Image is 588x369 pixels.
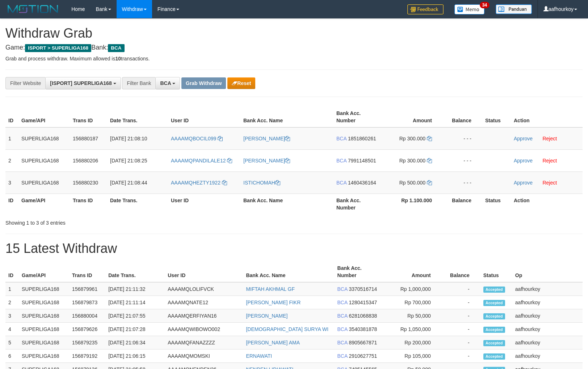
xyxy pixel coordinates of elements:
[18,171,70,194] td: SUPERLIGA168
[542,136,557,141] a: Reject
[25,44,91,52] span: ISPORT > SUPERLIGA168
[19,282,69,296] td: SUPERLIGA168
[240,194,333,214] th: Bank Acc. Name
[168,107,240,127] th: User ID
[443,194,482,214] th: Balance
[171,158,232,164] a: AAAAMQPANDILALE12
[512,309,583,323] td: aafhourkoy
[383,349,442,363] td: Rp 105,000
[348,158,376,164] span: Copy 7991148501 to clipboard
[442,336,480,349] td: -
[333,194,383,214] th: Bank Acc. Number
[19,309,69,323] td: SUPERLIGA168
[5,336,19,349] td: 5
[383,309,442,323] td: Rp 50,000
[105,336,165,349] td: [DATE] 21:06:34
[5,262,19,282] th: ID
[165,323,243,336] td: AAAAMQWIBOWO002
[512,323,583,336] td: aafhourkoy
[349,326,377,332] span: Copy 3540381878 to clipboard
[122,77,155,89] div: Filter Bank
[19,296,69,309] td: SUPERLIGA168
[349,313,377,319] span: Copy 6281068838 to clipboard
[160,80,171,86] span: BCA
[5,107,18,127] th: ID
[443,171,482,194] td: - - -
[246,286,295,292] a: MIFTAH AKHMAL GF
[442,282,480,296] td: -
[171,136,223,141] a: AAAAMQBOCIL099
[5,171,18,194] td: 3
[70,194,107,214] th: Trans ID
[442,262,480,282] th: Balance
[105,262,165,282] th: Date Trans.
[5,44,583,51] h4: Game: Bank:
[165,296,243,309] td: AAAAMQNATE12
[383,296,442,309] td: Rp 700,000
[5,241,583,256] h1: 15 Latest Withdraw
[496,4,532,14] img: panduan.png
[427,180,432,186] a: Copy 500000 to clipboard
[383,282,442,296] td: Rp 1,000,000
[18,127,70,150] td: SUPERLIGA168
[155,77,180,89] button: BCA
[110,158,147,164] span: [DATE] 21:08:25
[542,180,557,186] a: Reject
[443,107,482,127] th: Balance
[514,180,533,186] a: Approve
[69,296,105,309] td: 156879873
[511,194,583,214] th: Action
[5,77,45,89] div: Filter Website
[107,194,168,214] th: Date Trans.
[69,336,105,349] td: 156879235
[442,323,480,336] td: -
[110,136,147,141] span: [DATE] 21:08:10
[227,77,255,89] button: Reset
[512,336,583,349] td: aafhourkoy
[181,77,226,89] button: Grab Withdraw
[383,262,442,282] th: Amount
[19,349,69,363] td: SUPERLIGA168
[442,296,480,309] td: -
[243,262,334,282] th: Bank Acc. Name
[108,44,124,52] span: BCA
[482,194,511,214] th: Status
[69,349,105,363] td: 156879192
[69,323,105,336] td: 156879626
[243,180,280,186] a: ISTICHOMAH
[337,340,348,345] span: BCA
[337,286,348,292] span: BCA
[5,26,583,41] h1: Withdraw Grab
[333,107,383,127] th: Bank Acc. Number
[399,180,425,186] span: Rp 500.000
[349,300,377,305] span: Copy 1280415347 to clipboard
[73,158,98,164] span: 156880206
[168,194,240,214] th: User ID
[442,309,480,323] td: -
[483,313,505,319] span: Accepted
[165,309,243,323] td: AAAAMQERFIYAN16
[243,158,290,164] a: [PERSON_NAME]
[105,349,165,363] td: [DATE] 21:06:15
[337,313,348,319] span: BCA
[512,349,583,363] td: aafhourkoy
[5,55,583,62] p: Grab and process withdraw. Maximum allowed is transactions.
[115,56,121,61] strong: 10
[483,300,505,306] span: Accepted
[443,127,482,150] td: - - -
[18,194,70,214] th: Game/API
[349,353,377,359] span: Copy 2910627751 to clipboard
[5,149,18,171] td: 2
[19,336,69,349] td: SUPERLIGA168
[171,180,220,186] span: AAAAMQHEZTY1922
[5,216,240,226] div: Showing 1 to 3 of 3 entries
[5,349,19,363] td: 6
[454,4,485,14] img: Button%20Memo.svg
[483,327,505,333] span: Accepted
[18,107,70,127] th: Game/API
[19,323,69,336] td: SUPERLIGA168
[349,340,377,345] span: Copy 8905667871 to clipboard
[246,326,328,332] a: [DEMOGRAPHIC_DATA] SURYA WI
[243,136,290,141] a: [PERSON_NAME]
[105,282,165,296] td: [DATE] 21:11:32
